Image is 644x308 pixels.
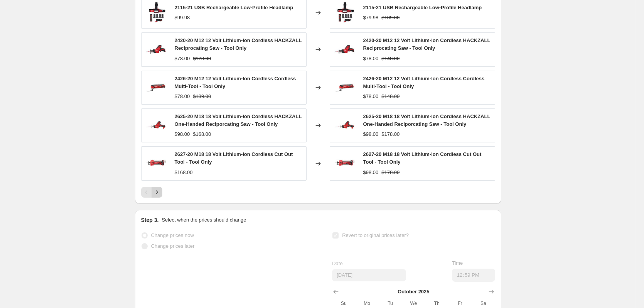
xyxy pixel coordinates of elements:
[145,114,169,137] img: ShowProductImage_edcfcfb7-8388-4934-a01d-cd305747abb3_80x.jpg
[175,151,293,165] span: 2627-20 M18 18 Volt Lithium-Ion Cordless Cut Out Tool - Tool Only
[381,130,400,138] strike: $178.00
[452,300,469,306] span: Fr
[381,14,400,22] strike: $109.00
[381,93,400,100] strike: $148.00
[452,260,463,266] span: Time
[175,5,293,10] span: 2115-21 USB Rechargeable Low-Profile Headlamp
[363,76,485,89] span: 2426-20 M12 12 Volt Lithium-Ion Cordless Cordless Multi-Tool - Tool Only
[428,300,445,306] span: Th
[452,269,495,282] input: 12:00
[162,216,246,224] p: Select when the prices should change
[335,300,352,306] span: Su
[175,169,193,176] div: $168.00
[175,130,190,138] div: $98.00
[332,261,342,266] span: Date
[381,169,400,176] strike: $178.00
[363,113,491,127] span: 2625-20 M18 18 Volt Lithium-Ion Cordless HACKZALL One-Handed Reciporcating Saw - Tool Only
[193,93,211,100] strike: $139.00
[381,55,400,63] strike: $148.00
[175,14,190,22] div: $99.98
[382,300,399,306] span: Tu
[334,1,357,24] img: ShowProductImage_a879b54e-94b0-457e-94b2-2a7a93f0614a_80x.jpg
[193,55,211,63] strike: $128.00
[363,14,379,22] div: $79.98
[363,130,379,138] div: $98.00
[151,232,194,238] span: Change prices now
[145,152,169,175] img: ShowProductImage_23216712-ee65-4933-9333-2249271d12f6_80x.jpg
[363,5,482,10] span: 2115-21 USB Rechargeable Low-Profile Headlamp
[363,169,379,176] div: $98.00
[145,38,169,61] img: ShowProductImage_f55122a4-7a1c-425f-acaa-65dc6bc3a41f_80x.jpg
[145,1,169,24] img: ShowProductImage_a879b54e-94b0-457e-94b2-2a7a93f0614a_80x.jpg
[363,93,379,100] div: $78.00
[145,76,169,99] img: ShowProductImage_c5cefb7a-7c11-4c9b-afc6-d2b85970d2cb_80x.jpg
[363,151,482,165] span: 2627-20 M18 18 Volt Lithium-Ion Cordless Cut Out Tool - Tool Only
[330,286,341,297] button: Show previous month, September 2025
[151,243,195,249] span: Change prices later
[334,38,357,61] img: ShowProductImage_f55122a4-7a1c-425f-acaa-65dc6bc3a41f_80x.jpg
[342,232,409,238] span: Revert to original prices later?
[363,55,379,63] div: $78.00
[141,216,159,224] h2: Step 3.
[175,113,302,127] span: 2625-20 M18 18 Volt Lithium-Ion Cordless HACKZALL One-Handed Reciporcating Saw - Tool Only
[152,187,162,198] button: Next
[334,114,357,137] img: ShowProductImage_edcfcfb7-8388-4934-a01d-cd305747abb3_80x.jpg
[141,187,162,198] nav: Pagination
[332,269,406,281] input: 9/20/2025
[193,130,211,138] strike: $168.00
[175,76,296,89] span: 2426-20 M12 12 Volt Lithium-Ion Cordless Cordless Multi-Tool - Tool Only
[175,37,302,51] span: 2420-20 M12 12 Volt Lithium-Ion Cordless HACKZALL Reciprocating Saw - Tool Only
[175,93,190,100] div: $78.00
[475,300,492,306] span: Sa
[175,55,190,63] div: $78.00
[486,286,497,297] button: Show next month, November 2025
[334,152,357,175] img: ShowProductImage_23216712-ee65-4933-9333-2249271d12f6_80x.jpg
[359,300,376,306] span: Mo
[405,300,422,306] span: We
[363,37,491,51] span: 2420-20 M12 12 Volt Lithium-Ion Cordless HACKZALL Reciprocating Saw - Tool Only
[334,76,357,99] img: ShowProductImage_c5cefb7a-7c11-4c9b-afc6-d2b85970d2cb_80x.jpg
